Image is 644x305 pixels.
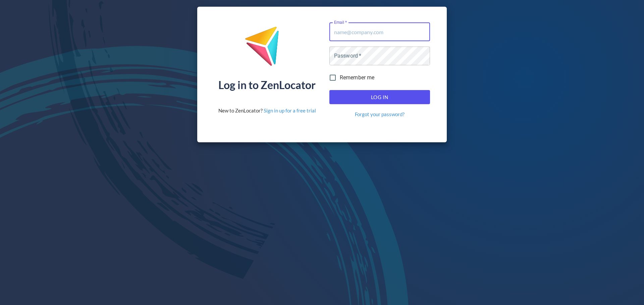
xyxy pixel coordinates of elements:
[329,90,430,104] button: Log In
[218,80,316,90] div: Log in to ZenLocator
[340,74,375,82] span: Remember me
[329,22,430,41] input: name@company.com
[355,111,405,118] a: Forgot your password?
[264,107,316,113] a: Sign in up for a free trial
[245,26,289,71] img: ZenLocator
[337,93,423,101] span: Log In
[218,107,316,114] div: New to ZenLocator?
